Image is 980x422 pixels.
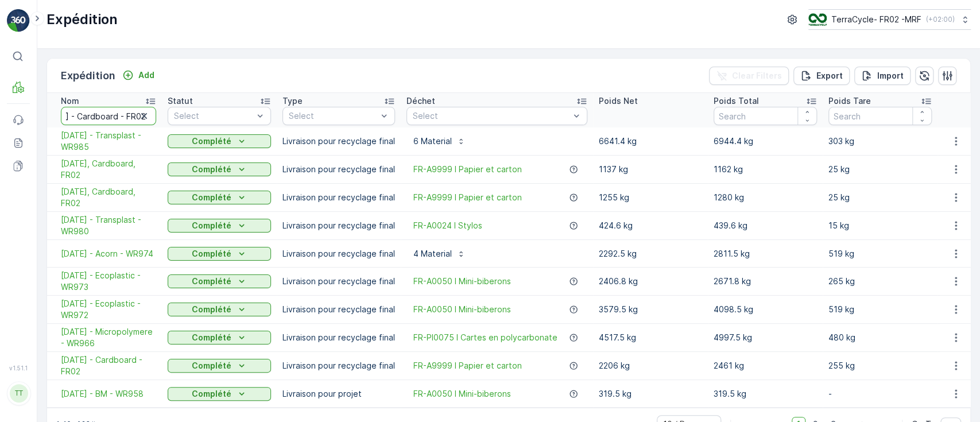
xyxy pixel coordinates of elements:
[192,360,231,371] p: Complété
[714,135,817,147] p: 6944.4 kg
[168,95,193,107] p: Statut
[714,107,817,125] input: Search
[413,276,511,287] a: FR-A0050 I Mini-biberons
[413,192,522,203] a: FR-A9999 I Papier et carton
[168,359,271,373] button: Complété
[406,132,472,150] button: 6 Material
[61,270,156,293] span: [DATE] - Ecoplastic - WR973
[714,192,817,203] p: 1280 kg
[709,67,789,85] button: Clear Filters
[61,186,156,209] a: 07/31/2025, Cardboard, FR02
[168,331,271,344] button: Complété
[808,9,971,30] button: TerraCycle- FR02 -MRF(+02:00)
[413,388,511,400] a: FR-A0050 I Mini-biberons
[828,360,932,371] p: 255 kg
[714,304,817,315] p: 4098.5 kg
[828,192,932,203] p: 25 kg
[877,70,904,82] p: Import
[714,248,817,260] p: 2811.5 kg
[599,164,702,175] p: 1137 kg
[61,186,156,209] span: [DATE], Cardboard, FR02
[599,220,702,231] p: 424.6 kg
[282,164,395,175] p: Livraison pour recyclage final
[118,68,159,82] button: Add
[282,360,395,371] p: Livraison pour recyclage final
[816,70,843,82] p: Export
[61,298,156,321] a: 18.09.2025 - Ecoplastic - WR972
[61,298,156,321] span: [DATE] - Ecoplastic - WR972
[282,220,395,231] p: Livraison pour recyclage final
[282,304,395,315] p: Livraison pour recyclage final
[168,303,271,316] button: Complété
[599,304,702,315] p: 3579.5 kg
[10,384,28,402] div: TT
[282,248,395,260] p: Livraison pour recyclage final
[61,158,156,181] a: 08/29/2025, Cardboard, FR02
[61,95,79,107] p: Nom
[828,304,932,315] p: 519 kg
[828,164,932,175] p: 25 kg
[413,248,452,260] p: 4 Material
[61,107,156,125] input: Search
[289,110,377,122] p: Select
[413,220,482,231] a: FR-A0024 I Stylos
[828,248,932,260] p: 519 kg
[61,248,156,260] a: 01.10.2025 - Acorn - WR974
[192,248,231,260] p: Complété
[831,14,921,25] p: TerraCycle- FR02 -MRF
[7,9,30,32] img: logo
[61,388,156,400] a: 18.08.2025 - BM - WR958
[61,326,156,349] span: [DATE] - Micropolymere - WR966
[282,276,395,287] p: Livraison pour recyclage final
[282,192,395,203] p: Livraison pour recyclage final
[828,135,932,147] p: 303 kg
[828,276,932,287] p: 265 kg
[192,192,231,203] p: Complété
[714,220,817,231] p: 439.6 kg
[282,95,303,107] p: Type
[714,332,817,343] p: 4997.5 kg
[192,388,231,400] p: Complété
[714,164,817,175] p: 1162 kg
[282,388,395,400] p: Livraison pour projet
[413,164,522,175] a: FR-A9999 I Papier et carton
[61,68,115,84] p: Expédition
[61,130,156,153] span: [DATE] - Transplast - WR985
[828,95,871,107] p: Poids Tare
[168,134,271,148] button: Complété
[192,276,231,287] p: Complété
[192,304,231,315] p: Complété
[192,164,231,175] p: Complété
[413,135,452,147] p: 6 Material
[168,219,271,233] button: Complété
[599,360,702,371] p: 2206 kg
[61,158,156,181] span: [DATE], Cardboard, FR02
[413,110,570,122] p: Select
[714,360,817,371] p: 2461 kg
[192,332,231,343] p: Complété
[168,191,271,204] button: Complété
[413,304,511,315] a: FR-A0050 I Mini-biberons
[413,332,557,343] a: FR-PI0075 I Cartes en polycarbonate
[7,365,30,371] span: v 1.51.1
[7,374,30,413] button: TT
[192,220,231,231] p: Complété
[61,354,156,377] a: 30.06.2025 - Cardboard - FR02
[599,332,702,343] p: 4517.5 kg
[168,247,271,261] button: Complété
[61,214,156,237] a: 30.09.2025 - Transplast - WR980
[61,326,156,349] a: 11.09.2025 - Micropolymere - WR966
[599,388,702,400] p: 319.5 kg
[926,15,955,24] p: ( +02:00 )
[828,388,932,400] p: -
[854,67,911,85] button: Import
[174,110,253,122] p: Select
[599,135,702,147] p: 6641.4 kg
[828,332,932,343] p: 480 kg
